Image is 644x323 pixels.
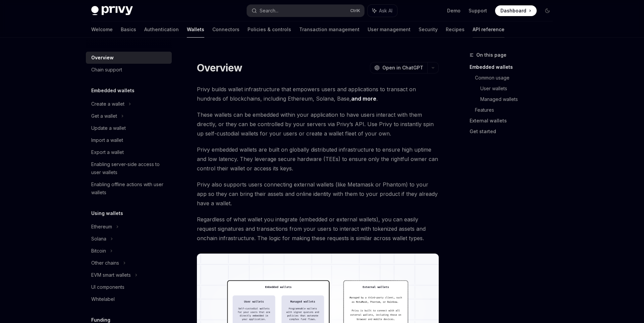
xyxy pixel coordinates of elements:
[91,247,106,255] div: Bitcoin
[470,115,558,126] a: External wallets
[446,21,465,38] a: Recipes
[351,95,376,102] a: and more
[86,52,172,64] a: Overview
[197,62,242,74] h1: Overview
[91,66,122,74] div: Chain support
[197,110,439,138] span: These wallets can be embedded within your application to have users interact with them directly, ...
[91,180,168,197] div: Enabling offline actions with user wallets
[212,21,239,38] a: Connectors
[91,160,168,176] div: Enabling server-side access to user wallets
[197,180,439,208] span: Privy also supports users connecting external wallets (like Metamask or Phantom) to your app so t...
[480,94,558,105] a: Managed wallets
[542,5,553,16] button: Toggle dark mode
[368,21,411,38] a: User management
[350,8,360,13] span: Ctrl K
[86,134,172,146] a: Import a wallet
[382,64,423,71] span: Open in ChatGPT
[370,62,427,73] button: Open in ChatGPT
[248,21,291,38] a: Policies & controls
[86,158,172,178] a: Enabling server-side access to user wallets
[91,112,117,120] div: Get a wallet
[419,21,438,38] a: Security
[299,21,360,38] a: Transaction management
[91,235,106,243] div: Solana
[91,136,123,144] div: Import a wallet
[91,54,114,62] div: Overview
[91,209,123,217] h5: Using wallets
[197,145,439,173] span: Privy embedded wallets are built on globally distributed infrastructure to ensure high uptime and...
[86,281,172,293] a: UI components
[91,124,126,132] div: Update a wallet
[247,5,364,17] button: Search...CtrlK
[91,21,113,38] a: Welcome
[91,223,112,231] div: Ethereum
[260,7,278,15] div: Search...
[470,126,558,137] a: Get started
[144,21,179,38] a: Authentication
[197,215,439,243] span: Regardless of what wallet you integrate (embedded or external wallets), you can easily request si...
[91,148,124,156] div: Export a wallet
[86,122,172,134] a: Update a wallet
[91,259,119,267] div: Other chains
[86,146,172,158] a: Export a wallet
[476,51,506,59] span: On this page
[475,105,558,115] a: Features
[187,21,204,38] a: Wallets
[91,100,124,108] div: Create a wallet
[91,6,133,15] img: dark logo
[495,5,537,16] a: Dashboard
[91,295,115,303] div: Whitelabel
[368,5,397,17] button: Ask AI
[86,293,172,305] a: Whitelabel
[473,21,504,38] a: API reference
[469,7,487,14] a: Support
[121,21,136,38] a: Basics
[470,62,558,72] a: Embedded wallets
[480,83,558,94] a: User wallets
[91,87,135,95] h5: Embedded wallets
[475,72,558,83] a: Common usage
[197,85,439,103] span: Privy builds wallet infrastructure that empowers users and applications to transact on hundreds o...
[447,7,461,14] a: Demo
[379,7,392,14] span: Ask AI
[500,7,526,14] span: Dashboard
[91,271,131,279] div: EVM smart wallets
[91,283,124,291] div: UI components
[86,178,172,199] a: Enabling offline actions with user wallets
[86,64,172,76] a: Chain support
